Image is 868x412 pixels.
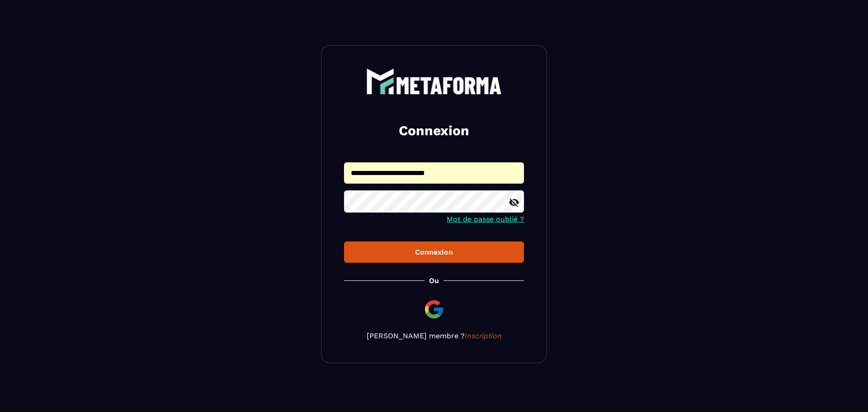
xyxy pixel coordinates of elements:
h2: Connexion [355,122,513,140]
a: Inscription [465,331,502,340]
a: Mot de passe oublié ? [447,215,524,223]
p: [PERSON_NAME] membre ? [344,331,524,340]
div: Connexion [351,248,517,256]
button: Connexion [344,242,524,263]
img: google [423,298,445,320]
p: Ou [429,276,439,285]
a: logo [344,68,524,95]
img: logo [366,68,502,95]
